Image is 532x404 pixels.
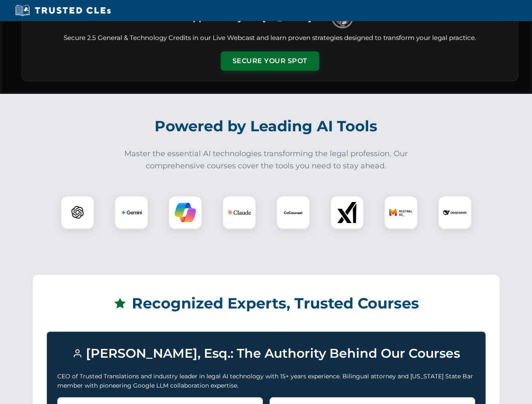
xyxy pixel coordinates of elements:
[61,196,94,229] div: ChatGPT
[443,201,467,224] img: DeepSeek Logo
[57,342,475,365] h3: [PERSON_NAME], Esq.: The Authority Behind Our Courses
[438,196,472,229] div: DeepSeek
[384,196,418,229] div: Mistral AI
[276,196,310,229] div: CoCounsel
[227,201,251,224] img: Claude Logo
[13,4,113,17] img: Trusted CLEs
[121,202,142,223] img: Gemini Logo
[115,196,148,229] div: Gemini
[175,202,196,223] img: Copilot Logo
[222,196,256,229] div: Claude
[65,200,90,225] img: ChatGPT Logo
[33,112,500,141] h2: Powered by Leading AI Tools
[389,201,413,224] img: Mistral AI Logo
[32,33,508,43] p: Secure 2.5 General & Technology Credits in our Live Webcast and learn proven strategies designed ...
[337,202,358,223] img: xAI Logo
[330,196,364,229] div: xAI
[57,372,475,391] p: CEO of Trusted Translations and industry leader in legal AI technology with 15+ years experience....
[119,148,414,172] p: Master the essential AI technologies transforming the legal profession. Our comprehensive courses...
[168,196,202,229] div: Copilot
[221,51,319,71] button: Secure Your Spot
[47,289,486,318] h2: Recognized Experts, Trusted Courses
[283,202,304,223] img: CoCounsel Logo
